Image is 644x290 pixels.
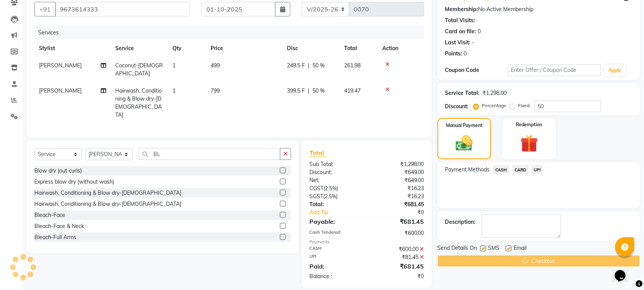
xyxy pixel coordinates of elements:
div: Coupon Code [445,66,508,74]
div: Bleach-Face [34,211,65,219]
span: 1 [172,62,175,69]
span: 499 [211,62,220,69]
div: Bleach-Full Arms [34,233,76,241]
span: UPI [532,165,544,174]
label: Redemption [516,121,543,128]
div: Bleach-Face & Neck [34,222,84,230]
div: Description: [445,218,476,226]
input: Search by Name/Mobile/Email/Code [55,2,190,16]
label: Fixed [518,102,530,109]
a: Add Tip [304,209,377,217]
button: +91 [34,2,56,16]
div: Payable: [304,217,367,226]
div: Points: [445,50,462,58]
span: [PERSON_NAME] [39,87,82,94]
th: Total [340,40,378,57]
span: 2.5% [325,193,336,199]
div: Cash Tendered: [304,229,367,237]
span: 50 % [312,62,325,70]
span: | [308,87,309,95]
span: 419.47 [344,87,361,94]
div: Discount: [304,168,367,176]
th: Price [206,40,282,57]
div: ₹0 [377,209,430,217]
div: Hairwash, Conditioning & Blow dry-[DEMOGRAPHIC_DATA] [34,200,181,208]
span: CARD [512,165,529,174]
label: Percentage [482,102,507,109]
span: 1 [172,87,175,94]
th: Action [378,40,424,57]
span: 50 % [312,87,325,95]
div: Card on file: [445,28,477,36]
div: ₹649.00 [367,168,430,176]
div: ₹81.45 [367,253,430,261]
div: ₹16.23 [367,184,430,192]
span: | [308,62,309,70]
div: ₹0 [367,272,430,280]
div: ₹681.45 [367,217,430,226]
div: Balance : [304,272,367,280]
span: SGST [309,193,323,200]
div: ₹1,298.00 [367,160,430,168]
div: ₹681.45 [367,262,430,271]
div: 0 [464,50,467,58]
div: Sub Total: [304,160,367,168]
input: Search or Scan [138,148,280,160]
div: Blow dry (out curls) [34,167,82,175]
div: CASH [304,245,367,253]
div: ( ) [304,192,367,200]
span: CASH [493,165,509,174]
div: Services [35,26,430,40]
span: Coconut-[DEMOGRAPHIC_DATA] [115,62,163,77]
div: ₹600.00 [367,229,430,237]
div: ₹600.00 [367,245,430,253]
th: Disc [282,40,340,57]
span: 399.5 F [287,87,305,95]
div: Express blow dry (without wash) [34,178,114,186]
span: 2.5% [325,185,336,191]
div: Paid: [304,262,367,271]
div: Membership: [445,5,478,13]
div: UPI [304,253,367,261]
span: 249.5 F [287,62,305,70]
div: ₹649.00 [367,176,430,184]
span: Send Details On [438,244,477,254]
div: ( ) [304,184,367,192]
span: CGST [309,185,324,192]
span: Email [514,244,527,254]
div: ₹1,298.00 [483,89,507,97]
input: Enter Offer / Coupon Code [508,64,601,76]
th: Service [111,40,168,57]
iframe: chat widget [612,259,636,282]
div: Payments [309,239,424,245]
div: Net: [304,176,367,184]
div: Discount: [445,103,469,111]
div: - [472,39,475,47]
div: Total Visits: [445,16,475,24]
div: ₹681.45 [367,200,430,209]
div: No Active Membership [445,5,633,13]
div: Hairwash, Conditioning & Blow dry-[DEMOGRAPHIC_DATA] [34,189,181,197]
div: Service Total: [445,89,480,97]
div: Last Visit: [445,39,471,47]
label: Manual Payment [446,122,483,129]
div: ₹16.23 [367,192,430,200]
span: 261.98 [344,62,361,69]
button: Apply [604,65,626,76]
span: Payment Methods [445,166,490,174]
div: Total: [304,200,367,209]
span: Hairwash, Conditioning & Blow dry-[DEMOGRAPHIC_DATA] [115,87,162,118]
th: Stylist [34,40,111,57]
th: Qty [168,40,206,57]
span: 799 [211,87,220,94]
span: Total [309,149,327,157]
div: 0 [478,28,481,36]
img: _cash.svg [451,134,478,153]
span: SMS [488,244,500,254]
img: _gift.svg [515,133,544,155]
span: [PERSON_NAME] [39,62,82,69]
